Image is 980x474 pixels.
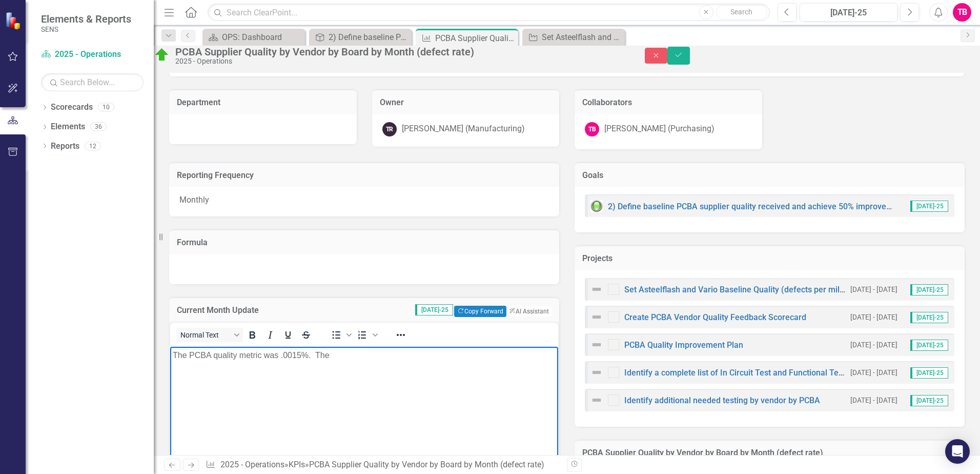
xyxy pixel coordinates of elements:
[5,11,23,29] img: ClearPoint Strategy
[730,8,752,16] span: Search
[41,73,144,91] input: Search Below...
[312,31,409,44] a: 2) Define baseline PCBA supplier quality received and achieve 50% improvement by Q3
[542,31,622,44] div: Set Asteelflash and Vario Baseline Quality (defects per million) by Item
[402,123,525,135] div: [PERSON_NAME] (Manufacturing)
[175,46,624,57] div: PCBA Supplier Quality by Vendor by Board by Month (defect rate)
[590,311,603,323] img: Not Defined
[590,283,603,295] img: Not Defined
[205,31,302,44] a: OPS: Dashboard
[910,367,948,379] span: [DATE]-25
[90,123,107,131] div: 36
[354,328,379,342] div: Numbered list
[910,340,948,351] span: [DATE]-25
[582,171,957,180] h3: Goals
[850,285,897,294] small: [DATE] - [DATE]
[206,459,559,471] div: » »
[506,306,552,317] button: AI Assistant
[910,284,948,295] span: [DATE]-25
[177,171,552,180] h3: Reporting Frequency
[51,141,79,152] a: Reports
[716,5,767,19] button: Search
[176,328,243,342] button: Block Normal Text
[590,366,603,379] img: Not Defined
[177,98,349,107] h3: Department
[289,460,305,469] a: KPIs
[41,13,131,25] span: Elements & Reports
[261,328,279,342] button: Italic
[380,98,552,107] h3: Owner
[585,122,599,136] div: TB
[435,32,516,45] div: PCBA Supplier Quality by Vendor by Board by Month (defect rate)
[624,285,886,294] a: Set Asteelflash and Vario Baseline Quality (defects per million) by Item
[243,328,261,342] button: Bold
[850,396,897,405] small: [DATE] - [DATE]
[309,460,544,469] div: PCBA Supplier Quality by Vendor by Board by Month (defect rate)
[297,328,315,342] button: Strikethrough
[910,312,948,323] span: [DATE]-25
[392,328,410,342] button: Reveal or hide additional toolbar items
[582,98,754,107] h3: Collaborators
[582,448,957,458] h3: PCBA Supplier Quality by Vendor by Board by Month (defect rate)
[208,4,770,22] input: Search ClearPoint...
[850,368,897,378] small: [DATE] - [DATE]
[175,57,624,65] div: 2025 - Operations
[582,254,957,263] h3: Projects
[220,460,284,469] a: 2025 - Operations
[910,395,948,406] span: [DATE]-25
[51,121,85,133] a: Elements
[624,368,944,378] a: Identify a complete list of In Circuit Test and Functional Test in use by vendor by PCBA.
[222,31,302,44] div: OPS: Dashboard
[51,102,93,113] a: Scorecards
[624,340,743,350] a: PCBA Quality Improvement Plan
[910,201,948,212] span: [DATE]-25
[850,340,897,350] small: [DATE] - [DATE]
[41,49,144,61] a: 2025 - Operations
[590,200,603,212] img: Green: On Track
[590,394,603,406] img: Not Defined
[415,304,453,315] span: [DATE]-25
[624,312,806,322] a: Create PCBA Vendor Quality Feedback Scorecard
[180,331,231,339] span: Normal Text
[279,328,297,342] button: Underline
[41,25,131,33] small: SENS
[525,31,622,44] a: Set Asteelflash and Vario Baseline Quality (defects per million) by Item
[382,122,397,136] div: TR
[98,103,114,112] div: 10
[624,396,820,405] a: Identify additional needed testing by vendor by PCBA
[85,142,101,150] div: 12
[608,202,928,211] a: 2) Define baseline PCBA supplier quality received and achieve 50% improvement by Q3
[953,3,971,22] button: TB
[154,47,170,63] img: On Target
[454,306,506,317] button: Copy Forward
[604,123,714,135] div: [PERSON_NAME] (Purchasing)
[803,7,894,19] div: [DATE]-25
[177,306,318,315] h3: Current Month Update
[590,339,603,351] img: Not Defined
[945,439,970,464] div: Open Intercom Messenger
[850,312,897,322] small: [DATE] - [DATE]
[800,3,897,22] button: [DATE]-25
[329,31,409,44] div: 2) Define baseline PCBA supplier quality received and achieve 50% improvement by Q3
[177,238,552,247] h3: Formula
[328,328,353,342] div: Bullet list
[169,187,559,216] div: Monthly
